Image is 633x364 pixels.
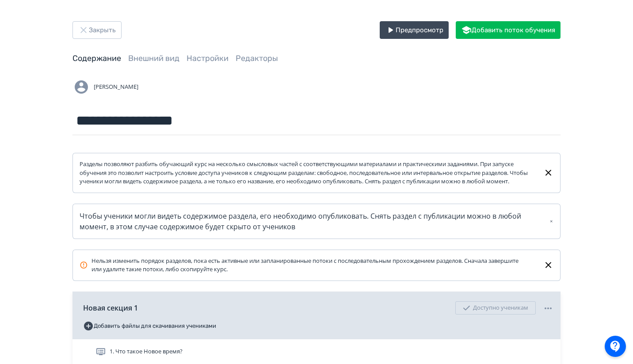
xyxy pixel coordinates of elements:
[94,83,138,91] span: [PERSON_NAME]
[455,301,536,315] div: Доступно ученикам
[83,319,216,333] button: Добавить файлы для скачивания учениками
[456,21,561,39] button: Добавить поток обучения
[80,257,529,274] div: Нельзя изменить порядок разделов, пока есть активные или запланированные потоки с последовательны...
[236,53,278,63] a: Редакторы
[80,211,553,232] div: Чтобы ученики могли видеть содержимое раздела, его необходимо опубликовать. Снять раздел с публик...
[380,21,449,39] button: Предпросмотр
[83,303,138,313] span: Новая секция 1
[72,53,121,63] a: Содержание
[80,160,536,186] div: Разделы позволяют разбить обучающий курс на несколько смысловых частей с соответствующими материа...
[187,53,229,63] a: Настройки
[110,347,183,356] span: 1. Что такое Новое время?
[128,53,179,63] a: Внешний вид
[72,21,122,39] button: Закрыть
